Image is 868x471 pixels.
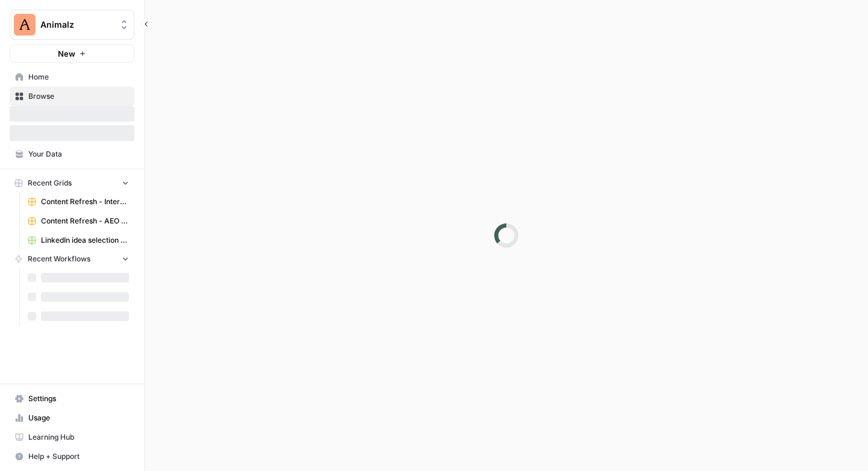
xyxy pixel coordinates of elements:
span: Learning Hub [28,432,129,443]
a: Content Refresh - Internal Links & Meta tags [22,192,134,211]
span: Usage [28,413,129,423]
button: Recent Grids [10,174,134,192]
span: Content Refresh - AEO and Keyword improvements [41,216,129,226]
img: Animalz Logo [14,14,36,36]
span: Help + Support [28,451,129,462]
span: LinkedIn idea selection + post draft Grid [41,235,129,246]
button: Recent Workflows [10,250,134,268]
span: Browse [28,91,129,102]
span: Your Data [28,149,129,160]
a: Browse [10,87,134,106]
button: New [10,45,134,63]
a: Your Data [10,145,134,164]
span: Recent Workflows [28,254,90,264]
span: Settings [28,393,129,404]
a: Settings [10,389,134,408]
a: Content Refresh - AEO and Keyword improvements [22,211,134,231]
a: LinkedIn idea selection + post draft Grid [22,231,134,250]
a: Learning Hub [10,428,134,447]
a: Usage [10,408,134,428]
button: Help + Support [10,447,134,466]
span: Home [28,72,129,83]
span: Animalz [40,19,113,31]
button: Workspace: Animalz [10,10,134,40]
span: Recent Grids [28,178,72,189]
a: Home [10,67,134,87]
span: Content Refresh - Internal Links & Meta tags [41,196,129,207]
span: New [58,48,75,60]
